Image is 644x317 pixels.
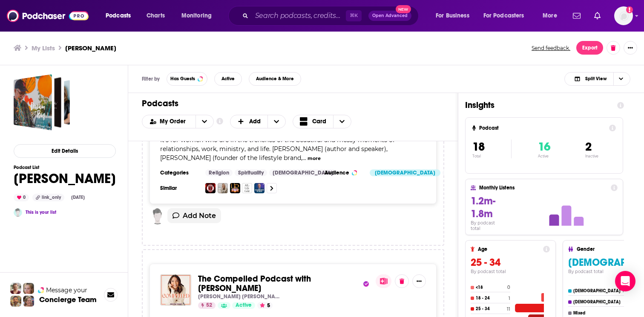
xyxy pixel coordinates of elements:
[23,296,34,307] img: Barbara Profile
[142,119,195,125] button: open menu
[195,115,213,128] button: open menu
[10,283,21,294] img: Sydney Profile
[476,285,506,290] h4: <18
[346,10,362,21] span: ⌘ K
[302,154,306,162] span: ...
[235,169,267,176] a: Spirituality
[198,274,361,293] a: The Compelled Podcast with [PERSON_NAME]
[269,169,336,176] a: [DEMOGRAPHIC_DATA]
[206,301,212,310] span: 52
[39,295,97,304] h3: Concierge Team
[218,183,228,193] img: That's Just What I Needed Podcast
[65,44,116,52] h3: [PERSON_NAME]
[242,183,252,193] img: All of Life for God
[412,274,426,288] button: Show More Button
[10,296,21,307] img: Jon Profile
[142,48,444,246] div: God Hears Her Podcast[DEMOGRAPHIC_DATA] Hears Her PodcastOur Daily Bread Ministries50ActiveShow M...
[476,296,507,301] h4: 18 - 24
[214,72,242,86] button: Active
[14,144,116,158] button: Edit Details
[538,140,550,154] span: 16
[591,9,604,23] a: Show notifications dropdown
[252,9,346,23] input: Search podcasts, credits, & more...
[476,306,505,311] h4: 25 - 34
[443,169,457,176] div: 25-34
[471,256,550,269] h3: 25 - 34
[183,212,216,220] span: Add Note
[368,11,411,21] button: Open AdvancedNew
[471,220,506,231] h4: By podcast total
[472,140,485,154] span: 18
[564,72,630,86] h2: Choose View
[68,194,88,201] div: [DATE]
[160,119,189,125] span: My Order
[483,10,524,22] span: For Podcasters
[573,288,621,294] h4: [DEMOGRAPHIC_DATA]
[585,140,592,154] span: 2
[14,208,22,217] a: Ella Rose Murphy
[167,72,207,86] button: Has Guests
[167,208,221,223] button: Add Note
[249,72,301,86] button: Audience & More
[372,14,408,18] span: Open Advanced
[576,41,603,55] button: Export
[142,76,160,82] h3: Filter by
[198,273,311,294] span: The Compelled Podcast with [PERSON_NAME]
[614,6,633,25] button: Show profile menu
[254,183,264,193] img: Making Sense of Faith with Adam Hamilton
[7,8,89,24] img: Podchaser - Follow, Share and Rate Podcasts
[142,115,214,128] h2: Choose List sort
[14,74,70,131] a: Ginger Stache
[529,44,573,52] button: Send feedback.
[325,169,363,176] h3: Audience
[106,10,131,22] span: Podcasts
[507,306,510,312] h4: 11
[256,76,294,81] span: Audience & More
[615,271,635,291] div: Open Intercom Messenger
[293,115,370,128] h2: Choose View
[236,6,427,26] div: Search podcasts, credits, & more...
[147,10,165,22] span: Charts
[585,76,607,81] span: Split View
[471,195,495,220] span: 1.2m-1.8m
[436,10,469,22] span: For Business
[614,6,633,25] span: Logged in as EllaRoseMurphy
[479,185,607,191] h4: Monthly Listens
[471,269,550,274] h4: By podcast total
[160,274,191,305] img: The Compelled Podcast with Emma Mae
[230,115,286,128] button: + Add
[396,5,411,13] span: New
[430,9,480,23] button: open menu
[624,41,637,55] button: Show More Button
[205,183,216,193] img: RESCUE RADIO with Marjorie Cole
[205,169,233,176] a: Religion
[507,285,510,290] h4: 0
[32,44,55,52] a: My Lists
[370,169,440,176] div: [DEMOGRAPHIC_DATA]
[160,169,198,176] h3: Categories
[46,286,87,294] span: Message your
[257,302,273,309] button: 5
[465,100,610,111] h1: Insights
[198,293,283,300] p: [PERSON_NAME] [PERSON_NAME]
[100,9,142,23] button: open menu
[198,302,216,309] a: 52
[14,194,29,201] div: 0
[626,6,633,13] svg: Email not verified
[479,125,606,131] h4: Podcast
[543,10,557,22] span: More
[160,185,198,192] h3: Similar
[573,311,622,316] h4: Mixed
[23,283,34,294] img: Jules Profile
[478,9,537,23] button: open menu
[232,302,255,309] a: Active
[230,183,240,193] img: Unraveling Revelation
[249,119,261,125] span: Add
